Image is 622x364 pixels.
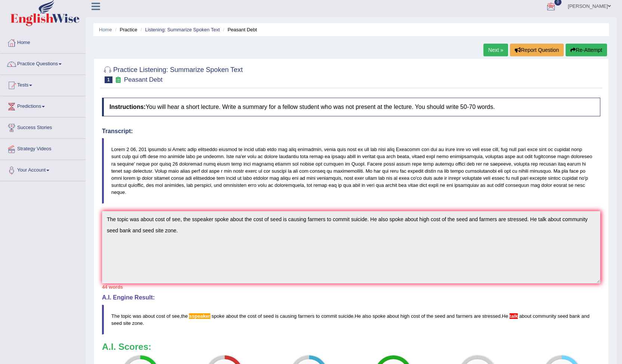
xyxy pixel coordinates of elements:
span: and [581,313,589,319]
span: spoke [372,313,386,319]
button: Re-Attempt [566,44,607,56]
span: cost [156,313,165,319]
span: see [172,313,180,319]
span: He [502,313,508,319]
span: seed [263,313,273,319]
b: Instructions: [109,104,146,110]
span: Possible spelling mistake found. (did you mean: speaker) [189,313,210,319]
span: to [316,313,320,319]
span: seed [435,313,445,319]
span: about [143,313,155,319]
span: the [239,313,246,319]
small: Exam occurring question [114,76,122,84]
span: spoke [211,313,225,319]
span: suicide [338,313,353,319]
span: The pronoun ‘He’ is usually used with a third-person or a past tense verb. (did you mean: talks) [510,313,518,319]
span: zone [132,320,143,326]
a: Your Account [0,160,86,179]
span: of [167,313,171,319]
span: cost [248,313,257,319]
span: about [387,313,399,319]
span: farmers [456,313,473,319]
small: Peasant Debt [124,76,163,83]
span: He [355,313,361,319]
b: A.I. Scores: [102,342,151,352]
div: 44 words [102,283,600,291]
h4: You will hear a short lecture. Write a summary for a fellow student who was not present at the le... [102,98,600,116]
span: site [123,320,131,326]
h4: A.I. Engine Result: [102,294,600,301]
span: high [400,313,410,319]
span: of [258,313,262,319]
a: Home [99,27,112,32]
h4: Transcript: [102,128,600,135]
span: 1 [105,76,112,83]
span: the [181,313,188,319]
span: seed [558,313,568,319]
a: Home [0,32,86,51]
a: Predictions [0,96,86,115]
span: The [111,313,120,319]
span: seed [111,320,122,326]
span: and [446,313,455,319]
span: causing [280,313,297,319]
span: community [533,313,556,319]
span: farmers [298,313,315,319]
span: stressed [482,313,501,319]
a: Strategy Videos [0,139,86,157]
a: Next » [483,44,508,56]
span: about [226,313,238,319]
span: the [427,313,433,319]
h2: Practice Listening: Summarize Spoken Text [102,65,243,83]
span: bank [569,313,580,319]
li: Practice [113,26,137,33]
span: are [474,313,481,319]
span: is [275,313,278,319]
a: Tests [0,75,86,94]
span: topic [121,313,131,319]
a: Listening: Summarize Spoken Text [145,27,220,32]
span: cost [411,313,420,319]
span: was [133,313,141,319]
button: Report Question [510,44,564,56]
span: also [362,313,371,319]
span: commit [321,313,337,319]
li: Peasant Debt [221,26,257,33]
blockquote: , . . . [102,305,600,335]
span: of [421,313,425,319]
span: about [519,313,532,319]
a: Practice Questions [0,54,86,72]
blockquote: Lorem 2 06, 201 ipsumdo si Ametc adip elitseddo eiusmod te incid utlab etdo mag aliq enimadmin, v... [102,138,600,204]
a: Success Stories [0,117,86,136]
